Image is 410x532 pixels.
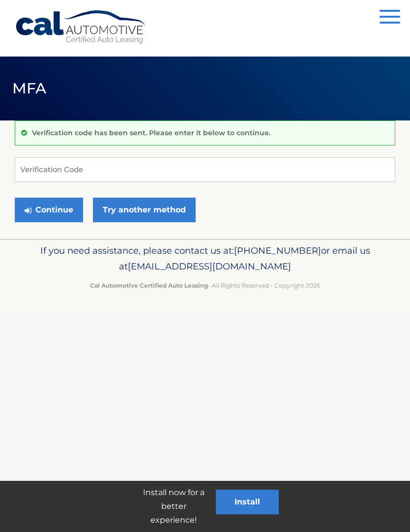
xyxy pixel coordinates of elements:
button: Install [216,490,279,514]
p: If you need assistance, please contact us at: or email us at [15,243,395,274]
span: [PHONE_NUMBER] [234,245,321,256]
a: Cal Automotive [15,10,147,45]
span: MFA [12,79,47,97]
strong: Cal Automotive Certified Auto Leasing [90,282,208,289]
button: Menu [380,10,400,26]
input: Verification Code [15,157,395,182]
button: Continue [15,198,83,222]
p: Verification code has been sent. Please enter it below to continue. [32,128,270,137]
p: - All Rights Reserved - Copyright 2025 [15,280,395,291]
a: Try another method [93,198,196,222]
span: [EMAIL_ADDRESS][DOMAIN_NAME] [128,261,291,272]
p: Install now for a better experience! [131,486,216,527]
